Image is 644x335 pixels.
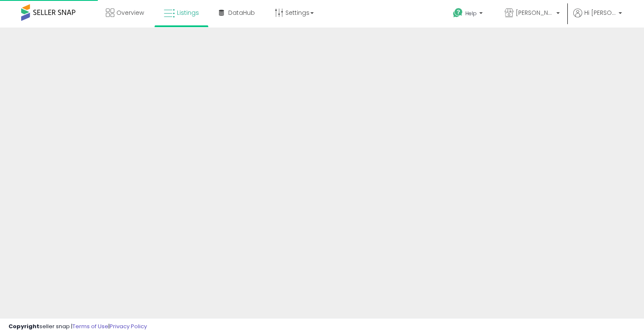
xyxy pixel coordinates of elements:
[72,322,108,330] a: Terms of Use
[110,322,147,330] a: Privacy Policy
[573,8,622,28] a: Hi [PERSON_NAME]
[446,1,491,28] a: Help
[228,8,255,17] span: DataHub
[116,8,144,17] span: Overview
[465,10,477,17] span: Help
[8,323,147,331] div: seller snap | |
[177,8,199,17] span: Listings
[8,322,39,330] strong: Copyright
[453,8,463,18] i: Get Help
[516,8,554,17] span: [PERSON_NAME]
[584,8,616,17] span: Hi [PERSON_NAME]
